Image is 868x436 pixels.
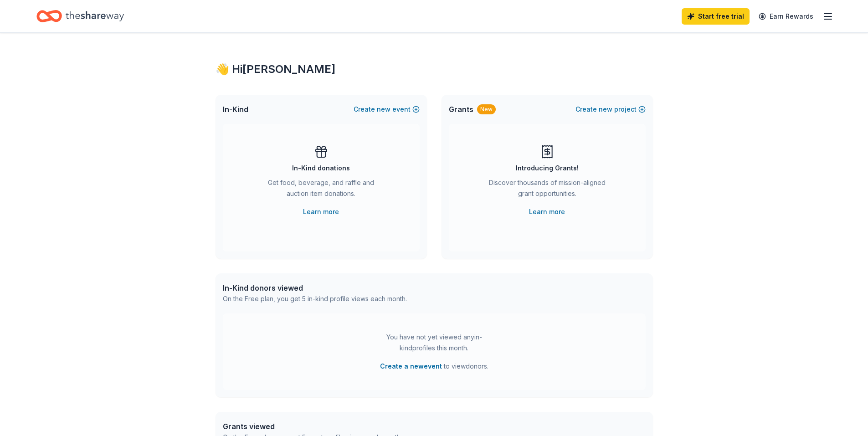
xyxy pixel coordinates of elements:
div: In-Kind donors viewed [223,282,407,293]
div: New [477,104,496,114]
div: Get food, beverage, and raffle and auction item donations. [259,177,383,203]
a: Learn more [303,206,339,217]
span: new [599,104,612,115]
a: Home [36,5,124,27]
span: In-Kind [223,104,248,115]
div: Discover thousands of mission-aligned grant opportunities. [485,177,609,203]
div: 👋 Hi [PERSON_NAME] [216,62,653,77]
button: Create a newevent [380,361,442,372]
a: Earn Rewards [753,8,819,25]
div: You have not yet viewed any in-kind profiles this month. [377,332,491,354]
button: Createnewevent [354,104,420,115]
div: On the Free plan, you get 5 in-kind profile views each month. [223,293,407,304]
span: Grants [449,104,473,115]
a: Start free trial [682,8,750,25]
span: new [377,104,390,115]
button: Createnewproject [575,104,646,115]
a: Learn more [529,206,565,217]
div: In-Kind donations [292,163,350,174]
div: Introducing Grants! [516,163,579,174]
span: to view donors . [380,361,488,372]
div: Grants viewed [223,421,402,432]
